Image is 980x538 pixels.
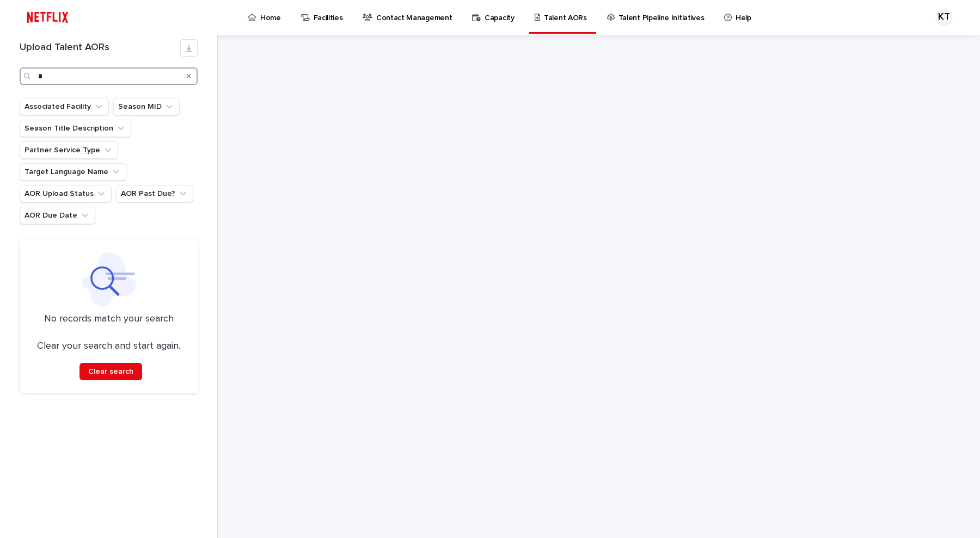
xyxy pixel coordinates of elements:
img: ifQbXi3ZQGMSEF7WDB7W [22,7,73,28]
p: Clear your search and start again. [37,341,180,353]
div: KT [935,9,953,26]
button: Target Language Name [20,163,126,181]
input: Search [20,67,198,85]
button: AOR Past Due? [116,185,193,202]
button: Clear search [79,363,142,380]
button: Associated Facility [20,98,109,115]
button: AOR Due Date [20,207,95,224]
span: Clear search [88,368,133,375]
h1: Upload Talent AORs [20,42,180,54]
button: Season MID [113,98,180,115]
button: Partner Service Type [20,141,118,159]
button: Season Title Description [20,120,131,137]
p: No records match your search [33,313,185,325]
button: AOR Upload Status [20,185,112,202]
